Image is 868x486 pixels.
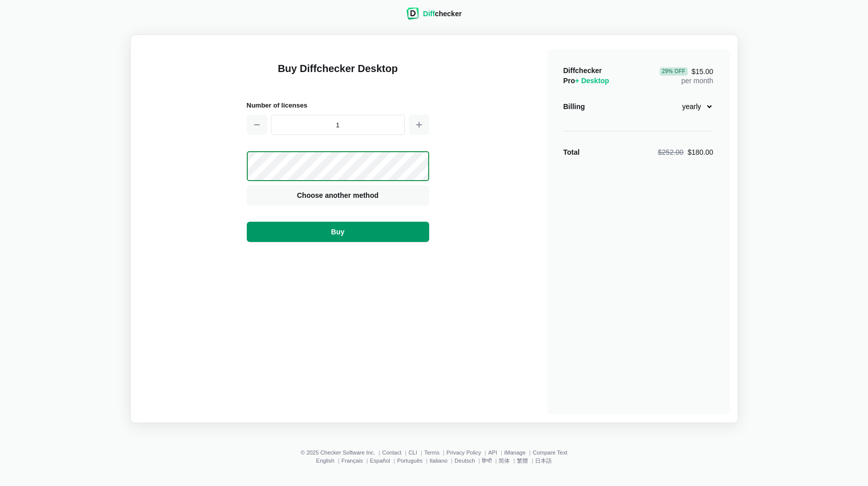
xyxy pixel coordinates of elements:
[563,77,610,85] span: Pro
[658,148,684,156] span: $252.00
[535,458,552,464] a: 日本語
[575,77,609,85] span: + Desktop
[382,449,401,456] a: Contact
[295,190,381,200] span: Choose another method
[658,147,713,157] div: $180.00
[424,449,439,456] a: Terms
[342,458,363,464] a: Français
[329,227,346,237] span: Buy
[499,458,510,464] a: 简体
[455,458,475,464] a: Deutsch
[488,449,497,456] a: API
[247,222,429,242] button: Buy
[660,67,687,76] div: 29 % Off
[300,449,382,456] li: © 2025 Checker Software Inc.
[563,148,580,156] strong: Total
[247,61,429,88] h1: Buy Diffchecker Desktop
[430,458,447,464] a: Italiano
[247,100,429,111] h2: Number of licenses
[660,67,713,76] span: $15.00
[247,185,429,205] button: Choose another method
[423,10,435,18] span: Diff
[533,449,567,456] a: Compare Text
[504,449,525,456] a: iManage
[397,458,423,464] a: Português
[446,449,481,456] a: Privacy Policy
[482,458,492,464] a: हिन्दी
[408,449,417,456] a: CLI
[423,9,462,19] div: checker
[271,115,405,135] input: 1
[370,458,390,464] a: Español
[660,65,713,86] div: per month
[316,458,334,464] a: English
[406,13,462,21] a: Diffchecker logoDiffchecker
[563,66,602,75] span: Diffchecker
[563,101,585,112] div: Billing
[517,458,528,464] a: 繁體
[406,8,419,20] img: Diffchecker logo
